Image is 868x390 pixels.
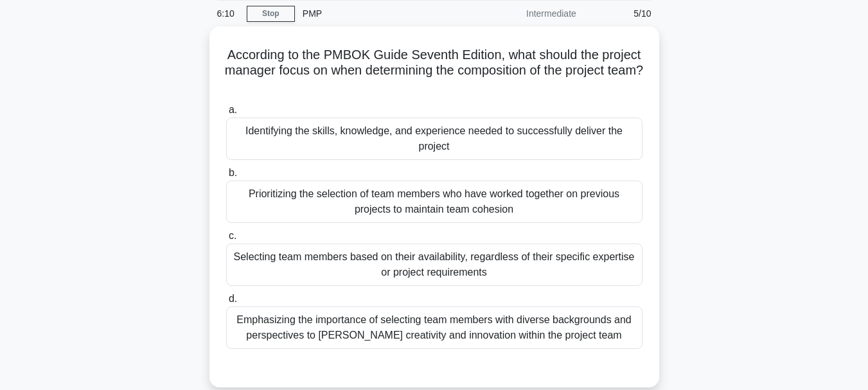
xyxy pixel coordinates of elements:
a: Stop [247,6,295,22]
div: 6:10 [209,1,247,26]
div: Identifying the skills, knowledge, and experience needed to successfully deliver the project [226,118,642,160]
span: b. [229,167,237,178]
div: Emphasizing the importance of selecting team members with diverse backgrounds and perspectives to... [226,306,642,349]
div: 5/10 [584,1,659,26]
div: Prioritizing the selection of team members who have worked together on previous projects to maint... [226,181,642,223]
span: c. [229,230,236,241]
div: Selecting team members based on their availability, regardless of their specific expertise or pro... [226,244,642,286]
span: d. [229,293,237,304]
span: a. [229,104,237,115]
div: Intermediate [472,1,584,26]
h5: According to the PMBOK Guide Seventh Edition, what should the project manager focus on when deter... [225,47,644,94]
div: PMP [295,1,472,26]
